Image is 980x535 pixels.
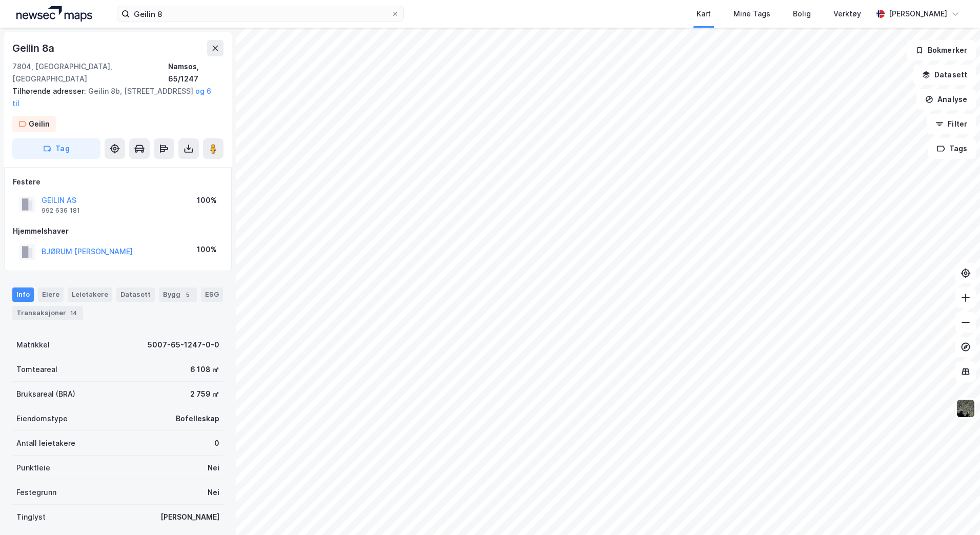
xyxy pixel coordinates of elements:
[956,399,975,418] img: 9k=
[16,462,50,474] div: Punktleie
[12,287,34,302] div: Info
[16,437,75,449] div: Antall leietakere
[12,138,100,159] button: Tag
[68,308,79,318] div: 14
[16,486,56,499] div: Festegrunn
[148,339,219,351] div: 5007-65-1247-0-0
[928,138,976,159] button: Tags
[201,287,223,302] div: ESG
[697,8,711,20] div: Kart
[13,176,223,188] div: Festere
[159,287,197,302] div: Bygg
[16,511,46,523] div: Tinglyst
[38,287,64,302] div: Eiere
[190,363,219,376] div: 6 108 ㎡
[182,290,193,300] div: 5
[16,388,75,400] div: Bruksareal (BRA)
[793,8,811,20] div: Bolig
[116,287,155,302] div: Datasett
[927,114,976,134] button: Filter
[130,6,391,22] input: Søk på adresse, matrikkel, gårdeiere, leietakere eller personer
[176,413,219,425] div: Bofelleskap
[929,486,980,535] div: Kontrollprogram for chat
[160,511,219,523] div: [PERSON_NAME]
[68,287,112,302] div: Leietakere
[12,85,215,110] div: Geilin 8b, [STREET_ADDRESS]
[907,40,976,60] button: Bokmerker
[12,60,168,85] div: 7804, [GEOGRAPHIC_DATA], [GEOGRAPHIC_DATA]
[214,437,219,449] div: 0
[12,40,56,56] div: Geilin 8a
[197,243,217,256] div: 100%
[208,486,219,499] div: Nei
[168,60,223,85] div: Namsos, 65/1247
[12,306,83,320] div: Transaksjoner
[913,65,976,85] button: Datasett
[889,8,947,20] div: [PERSON_NAME]
[12,87,88,95] span: Tilhørende adresser:
[16,6,92,22] img: logo.a4113a55bc3d86da70a041830d287a7e.svg
[16,339,50,351] div: Matrikkel
[190,388,219,400] div: 2 759 ㎡
[42,207,80,215] div: 992 636 181
[929,486,980,535] iframe: Chat Widget
[208,462,219,474] div: Nei
[833,8,861,20] div: Verktøy
[733,8,770,20] div: Mine Tags
[16,363,57,376] div: Tomteareal
[13,225,223,237] div: Hjemmelshaver
[197,194,217,207] div: 100%
[16,413,68,425] div: Eiendomstype
[29,118,50,130] div: Geilin
[916,89,976,110] button: Analyse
